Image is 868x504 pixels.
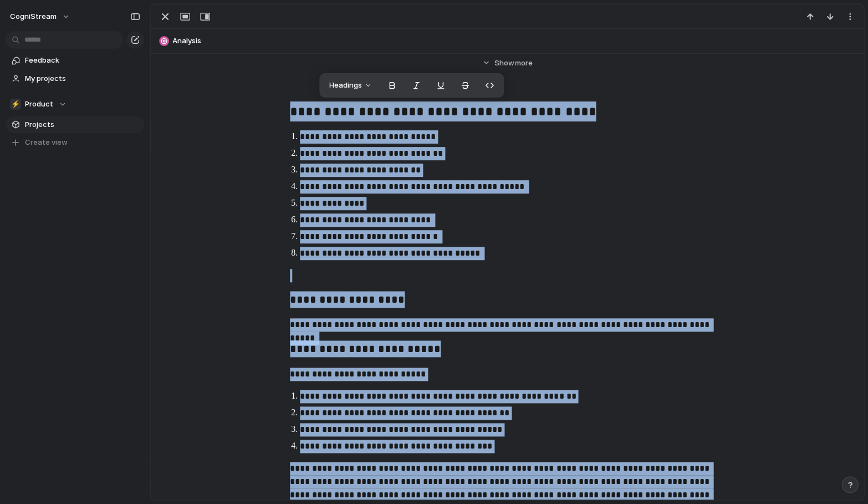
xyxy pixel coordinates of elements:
[25,99,53,110] span: Product
[10,11,57,22] span: CogniStream
[6,70,144,87] a: My projects
[323,77,379,94] button: Headings
[5,8,76,26] button: CogniStream
[25,119,140,130] span: Projects
[494,58,514,69] span: Show
[6,52,144,69] a: Feedback
[156,32,859,50] button: Analysis
[515,58,533,69] span: more
[172,35,859,47] span: Analysis
[25,137,68,148] span: Create view
[6,116,144,133] a: Projects
[6,134,144,151] button: Create view
[10,99,21,110] div: ⚡
[25,73,140,84] span: My projects
[290,53,724,73] button: Showmore
[25,55,140,66] span: Feedback
[6,96,144,113] button: ⚡Product
[329,80,362,91] span: Headings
